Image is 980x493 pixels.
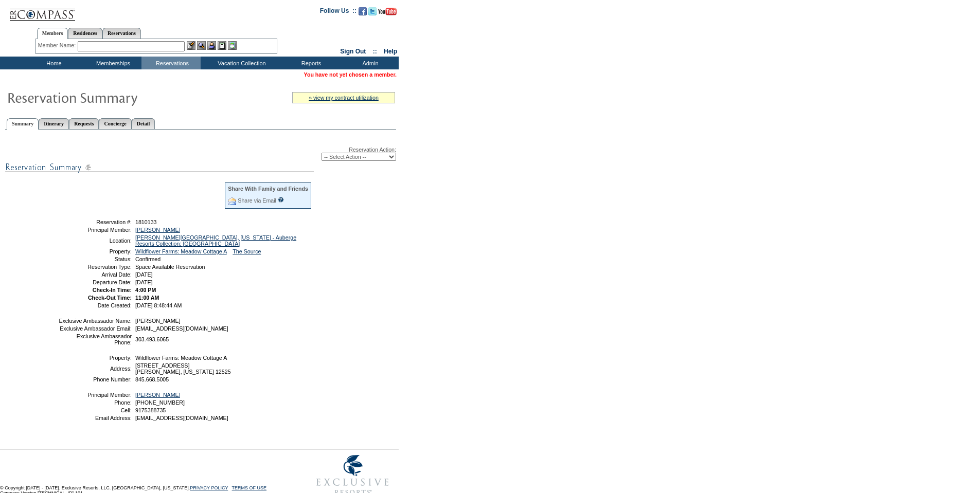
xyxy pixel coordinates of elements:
a: Subscribe to our YouTube Channel [378,10,397,16]
a: Members [37,28,68,39]
img: Become our fan on Facebook [359,7,367,15]
span: 9175388735 [135,407,166,413]
strong: Check-In Time: [93,287,132,293]
td: Reservation Type: [58,264,132,270]
span: 4:00 PM [135,287,156,293]
td: Principal Member: [58,392,132,398]
span: Wildflower Farms: Meadow Cottage A [135,355,227,361]
td: Phone Number: [58,376,132,382]
a: Become our fan on Facebook [359,10,367,16]
a: Itinerary [39,118,69,129]
strong: Check-Out Time: [88,295,132,301]
span: [EMAIL_ADDRESS][DOMAIN_NAME] [135,415,228,421]
span: 11:00 AM [135,295,159,301]
div: Share With Family and Friends [228,186,308,192]
span: 1810133 [135,219,157,225]
td: Home [23,57,82,69]
a: Share via Email [238,197,276,204]
a: Detail [132,118,155,129]
a: TERMS OF USE [232,485,267,490]
a: Sign Out [340,48,366,55]
td: Arrival Date: [58,271,132,278]
td: Admin [340,57,399,69]
img: Follow us on Twitter [368,7,377,15]
td: Address: [58,362,132,375]
td: Exclusive Ambassador Email: [58,325,132,332]
div: Reservation Action: [5,147,396,161]
td: Phone: [58,399,132,406]
a: Summary [7,118,39,130]
img: b_calculator.gif [228,41,237,50]
td: Email Address: [58,415,132,421]
a: Follow us on Twitter [368,10,377,16]
a: [PERSON_NAME] [135,392,181,398]
img: Impersonate [207,41,216,50]
img: b_edit.gif [187,41,195,50]
img: Reservations [218,41,226,50]
td: Status: [58,256,132,262]
span: :: [373,48,377,55]
td: Follow Us :: [320,6,357,19]
td: Date Created: [58,302,132,308]
td: Memberships [82,57,141,69]
span: [STREET_ADDRESS] [PERSON_NAME], [US_STATE] 12525 [135,362,231,375]
td: Vacation Collection [201,57,280,69]
span: [PHONE_NUMBER] [135,399,185,406]
td: Reports [280,57,340,69]
a: Concierge [99,118,131,129]
span: [PERSON_NAME] [135,318,181,324]
a: The Source [233,248,261,254]
td: Reservation #: [58,219,132,225]
a: Residences [68,28,102,39]
a: [PERSON_NAME] [135,227,181,233]
img: subTtlResSummary.gif [5,161,314,174]
td: Exclusive Ambassador Phone: [58,333,132,345]
img: Reservaton Summary [7,87,212,107]
a: » view my contract utilization [309,95,379,101]
img: Subscribe to our YouTube Channel [378,8,397,15]
a: Reservations [102,28,141,39]
a: [PERSON_NAME][GEOGRAPHIC_DATA], [US_STATE] - Auberge Resorts Collection: [GEOGRAPHIC_DATA] [135,234,296,247]
span: Space Available Reservation [135,264,205,270]
span: [EMAIL_ADDRESS][DOMAIN_NAME] [135,325,228,332]
td: Principal Member: [58,227,132,233]
a: Wildflower Farms: Meadow Cottage A [135,248,227,254]
span: You have not yet chosen a member. [304,71,397,78]
td: Exclusive Ambassador Name: [58,318,132,324]
input: What is this? [278,197,284,203]
a: PRIVACY POLICY [190,485,228,490]
td: Reservations [141,57,201,69]
span: [DATE] [135,279,153,285]
td: Property: [58,248,132,254]
td: Location: [58,234,132,247]
span: [DATE] 8:48:44 AM [135,302,182,308]
td: Property: [58,355,132,361]
span: 845.668.5005 [135,376,169,382]
span: Confirmed [135,256,161,262]
div: Member Name: [38,41,78,50]
span: 303.493.6065 [135,336,169,342]
td: Departure Date: [58,279,132,285]
td: Cell: [58,407,132,413]
img: View [197,41,206,50]
a: Help [384,48,397,55]
a: Requests [69,118,99,129]
span: [DATE] [135,271,153,278]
